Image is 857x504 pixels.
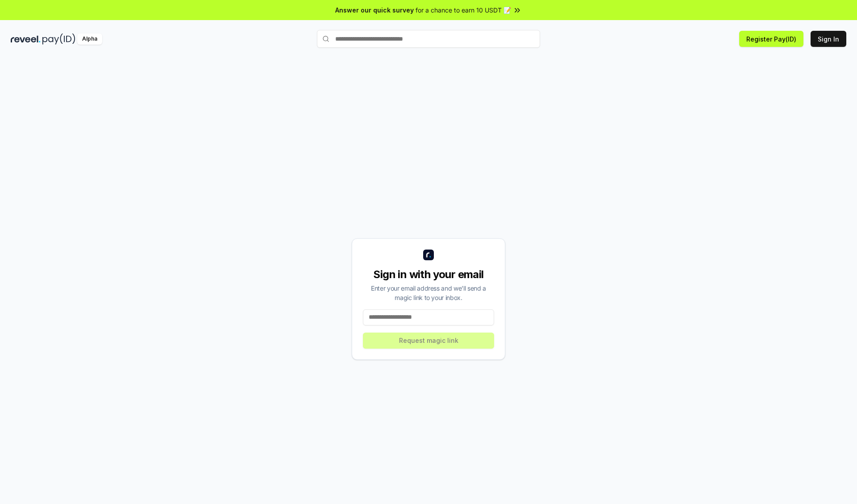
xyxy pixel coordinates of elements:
div: Alpha [77,33,102,45]
button: Sign In [811,31,846,47]
img: reveel_dark [11,33,41,45]
div: Sign in with your email [363,267,494,282]
span: for a chance to earn 10 USDT 📝 [416,5,511,15]
img: logo_small [423,250,434,260]
span: Answer our quick survey [335,5,414,15]
button: Register Pay(ID) [739,31,803,47]
img: pay_id [42,33,75,45]
div: Enter your email address and we’ll send a magic link to your inbox. [363,283,494,302]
